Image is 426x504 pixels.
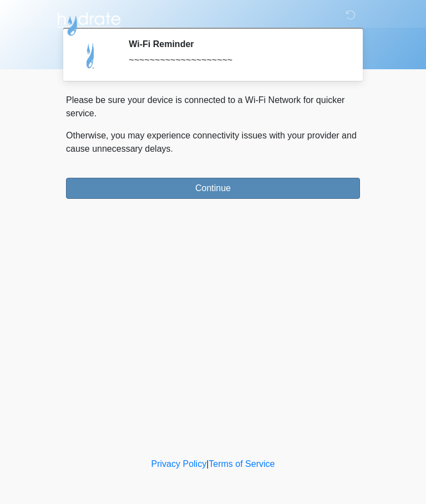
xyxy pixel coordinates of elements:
p: Otherwise, you may experience connectivity issues with your provider and cause unnecessary delays [66,129,360,156]
button: Continue [66,178,360,199]
img: Hydrate IV Bar - Arcadia Logo [55,8,123,37]
img: Agent Avatar [74,39,108,72]
a: | [206,459,209,469]
a: Privacy Policy [151,459,207,469]
p: Please be sure your device is connected to a Wi-Fi Network for quicker service. [66,94,360,120]
div: ~~~~~~~~~~~~~~~~~~~~ [129,54,343,67]
a: Terms of Service [209,459,275,469]
span: . [171,144,173,153]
